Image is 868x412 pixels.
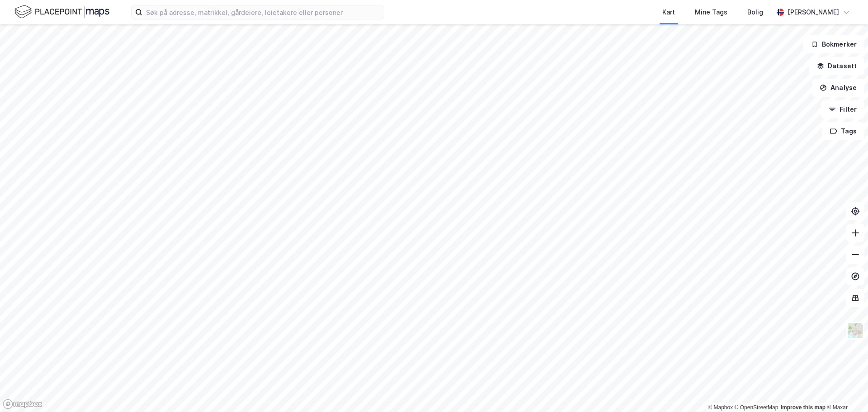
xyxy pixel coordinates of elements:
[142,5,384,19] input: Søk på adresse, matrikkel, gårdeiere, leietakere eller personer
[781,404,826,411] a: Improve this map
[708,404,733,411] a: Mapbox
[823,369,868,412] iframe: Chat Widget
[809,57,864,75] button: Datasett
[695,7,727,18] div: Mine Tags
[821,100,864,118] button: Filter
[823,369,868,412] div: Kontrollprogram for chat
[747,7,763,18] div: Bolig
[662,7,675,18] div: Kart
[735,404,778,411] a: OpenStreetMap
[822,122,864,140] button: Tags
[803,35,864,53] button: Bokmerker
[14,4,109,20] img: logo.f888ab2527a4732fd821a326f86c7f29.svg
[788,7,839,18] div: [PERSON_NAME]
[812,79,864,97] button: Analyse
[847,322,864,339] img: Z
[3,399,42,409] a: Mapbox homepage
